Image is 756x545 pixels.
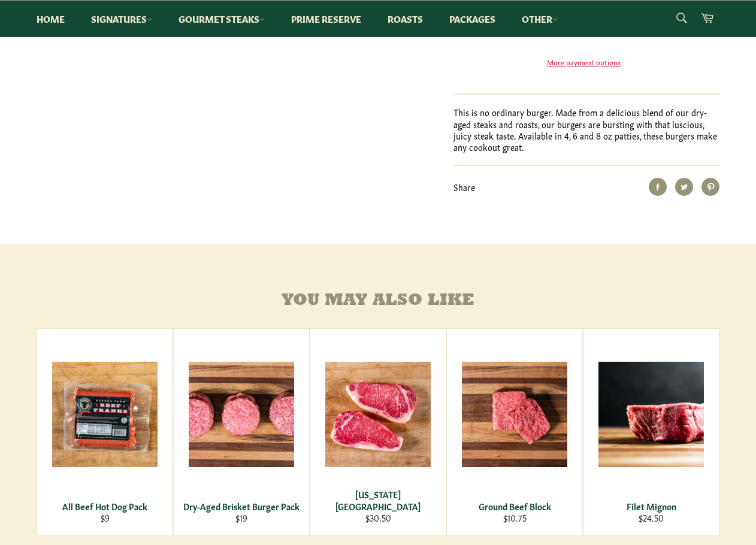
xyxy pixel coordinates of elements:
div: $9 [45,512,165,523]
a: More payment options [453,57,713,67]
a: Ground Beef Block Ground Beef Block $10.75 [446,328,583,536]
img: All Beef Hot Dog Pack [52,362,158,467]
h4: You may also like [37,292,719,310]
img: New York Strip [325,362,431,467]
div: All Beef Hot Dog Pack [45,501,165,512]
div: $24.50 [591,512,712,523]
span: Share [453,181,475,193]
a: Home [25,1,77,37]
p: This is no ordinary burger. Made from a delicious blend of our dry-aged steaks and roasts, our bu... [453,107,719,153]
a: Roasts [376,1,435,37]
a: Gourmet Steaks [167,1,277,37]
div: Filet Mignon [591,501,712,512]
img: Dry-Aged Brisket Burger Pack [189,362,294,467]
a: Other [510,1,570,37]
img: Filet Mignon [598,362,704,467]
div: Ground Beef Block [455,501,575,512]
div: Dry-Aged Brisket Burger Pack [182,501,302,512]
a: Filet Mignon Filet Mignon $24.50 [583,328,719,536]
img: Ground Beef Block [462,362,567,467]
a: Dry-Aged Brisket Burger Pack Dry-Aged Brisket Burger Pack $19 [173,328,310,536]
a: Prime Reserve [279,1,373,37]
div: $30.50 [318,512,439,523]
a: Signatures [79,1,164,37]
div: [US_STATE][GEOGRAPHIC_DATA] [318,489,439,512]
a: Packages [437,1,507,37]
a: All Beef Hot Dog Pack All Beef Hot Dog Pack $9 [37,328,173,536]
a: New York Strip [US_STATE][GEOGRAPHIC_DATA] $30.50 [310,328,446,536]
div: $10.75 [455,512,575,523]
div: $19 [182,512,302,523]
